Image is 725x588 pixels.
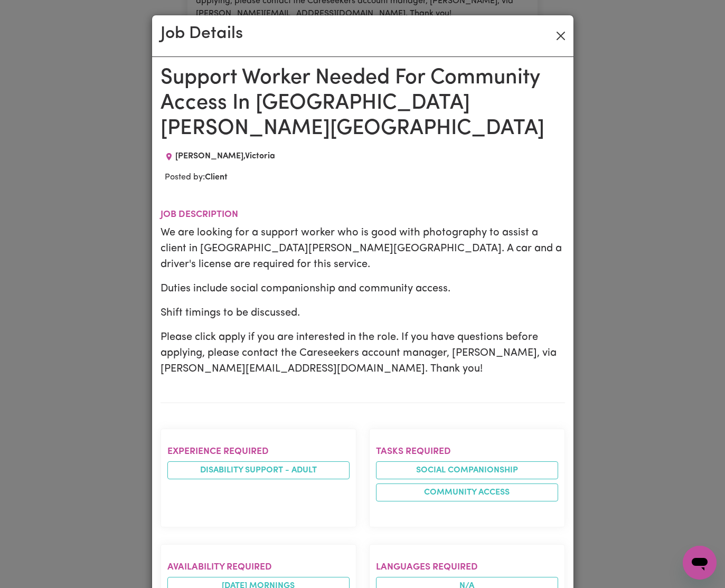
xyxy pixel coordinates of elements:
p: Duties include social companionship and community access. [161,281,565,297]
p: Shift timings to be discussed. [161,305,565,321]
li: Social companionship [376,461,558,479]
b: Client [205,173,228,182]
h2: Job description [161,209,565,220]
h2: Languages required [376,562,558,573]
li: Disability support - Adult [167,461,350,479]
span: Posted by: [165,173,228,182]
h2: Experience required [167,446,350,457]
div: Job location: MELTON, Victoria [161,150,279,163]
h2: Tasks required [376,446,558,457]
iframe: Button to launch messaging window [683,546,717,580]
span: [PERSON_NAME] , Victoria [175,152,275,160]
li: Community access [376,483,558,501]
h1: Support Worker Needed For Community Access In [GEOGRAPHIC_DATA][PERSON_NAME][GEOGRAPHIC_DATA] [161,65,565,141]
h2: Job Details [161,24,243,44]
button: Close [552,27,569,44]
p: Please click apply if you are interested in the role. If you have questions before applying, plea... [161,329,565,377]
h2: Availability required [167,562,350,573]
p: We are looking for a support worker who is good with photography to assist a client in [GEOGRAPHI... [161,225,565,272]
